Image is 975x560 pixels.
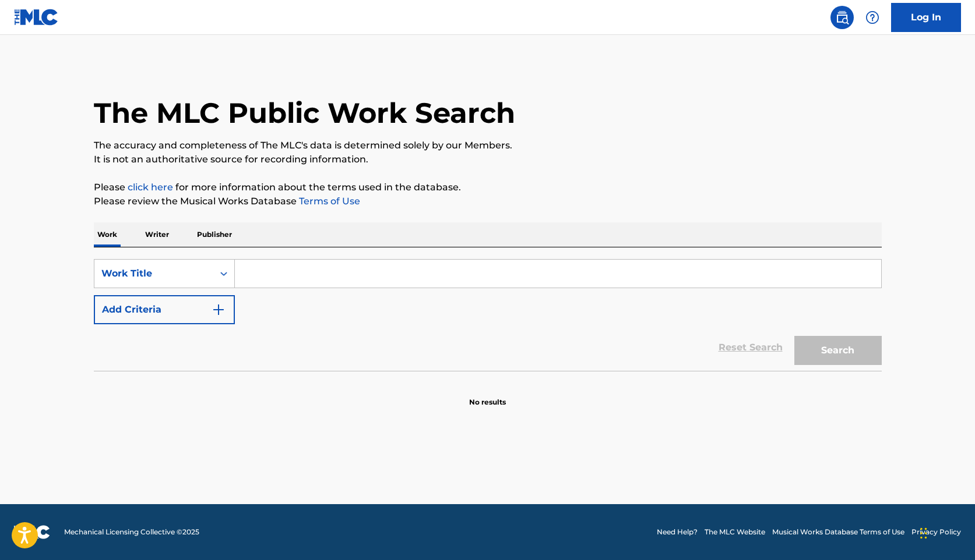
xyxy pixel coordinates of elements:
[865,10,879,24] img: help
[14,9,59,26] img: MLC Logo
[861,6,884,29] div: Help
[94,139,882,153] p: The accuracy and completeness of The MLC's data is determined solely by our Members.
[101,267,206,281] div: Work Title
[911,527,961,537] a: Privacy Policy
[469,383,506,407] p: No results
[917,504,975,560] div: 채팅 위젯
[64,527,199,537] span: Mechanical Licensing Collective © 2025
[94,95,515,130] h1: The MLC Public Work Search
[212,303,226,317] img: 9d2ae6d4665cec9f34b9.svg
[142,222,173,247] p: Writer
[94,295,235,324] button: Add Criteria
[772,527,904,537] a: Musical Works Database Terms of Use
[705,527,765,537] a: The MLC Website
[657,527,698,537] a: Need Help?
[94,180,882,194] p: Please for more information about the terms used in the database.
[94,153,882,166] p: It is not an authoritative source for recording information.
[920,516,927,551] div: 드래그
[830,6,854,29] a: Public Search
[835,10,849,24] img: search
[917,504,975,560] iframe: Chat Widget
[14,525,50,539] img: logo
[891,3,961,32] a: Log In
[94,194,882,208] p: Please review the Musical Works Database
[297,196,360,207] a: Terms of Use
[193,222,235,247] p: Publisher
[94,222,121,247] p: Work
[128,182,173,193] a: click here
[94,259,882,371] form: Search Form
